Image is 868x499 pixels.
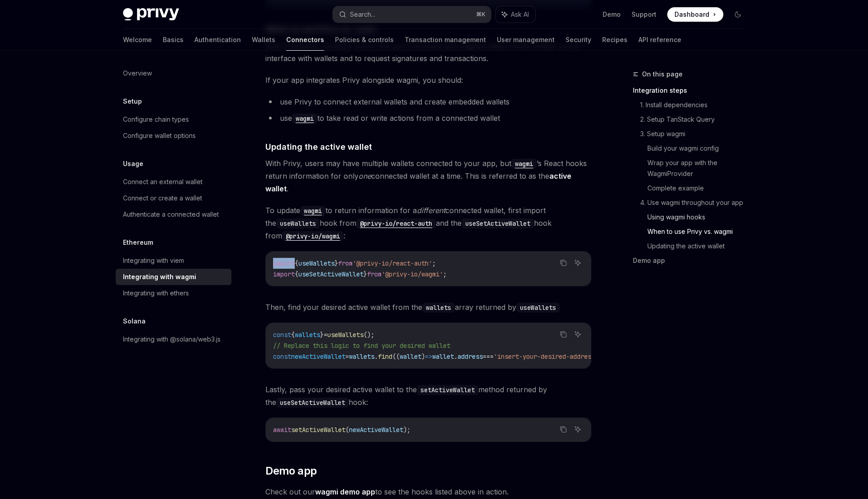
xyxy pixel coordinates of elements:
[295,259,298,267] span: {
[291,426,345,434] span: setActiveWallet
[335,29,394,51] a: Policies & controls
[367,270,382,278] span: from
[392,352,400,361] span: ((
[350,9,375,20] div: Search...
[640,98,752,112] a: 1. Install dependencies
[647,156,752,181] a: Wrap your app with the WagmiProvider
[443,270,447,278] span: ;
[572,423,584,435] button: Ask AI
[123,130,196,141] div: Configure wallet options
[731,7,745,22] button: Toggle dark mode
[123,29,152,51] a: Welcome
[640,127,752,141] a: 3. Setup wagmi
[349,352,374,361] span: wallets
[265,95,591,108] li: use Privy to connect external wallets and create embedded wallets
[298,259,335,267] span: useWallets
[432,352,454,361] span: wallet
[292,114,317,123] a: wagmi
[647,141,752,156] a: Build your wagmi config
[511,10,529,19] span: Ask AI
[282,231,344,241] code: @privy-io/wagmi
[647,210,752,224] a: Using wagmi hooks
[432,259,436,267] span: ;
[300,206,325,216] code: wagmi
[273,426,291,434] span: await
[403,426,410,434] span: );
[123,209,219,220] div: Authenticate a connected wallet
[345,426,349,434] span: (
[633,83,752,98] a: Integration steps
[286,29,324,51] a: Connectors
[421,352,425,361] span: )
[572,328,584,340] button: Ask AI
[273,259,295,267] span: import
[647,239,752,253] a: Updating the active wallet
[422,303,455,313] code: wallets
[632,10,656,19] a: Support
[123,176,203,187] div: Connect an external wallet
[602,29,627,51] a: Recipes
[495,6,535,23] button: Ask AI
[557,257,569,269] button: Copy the contents from the code block
[291,331,295,339] span: {
[417,385,478,395] code: setActiveWallet
[265,464,316,478] span: Demo app
[265,39,591,65] span: Both [PERSON_NAME]’s out-of-the-box interfaces and wagmi’s React hooks enable you to interface wi...
[511,159,537,168] a: wagmi
[324,331,327,339] span: =
[116,206,231,223] a: Authenticate a connected wallet
[647,224,752,239] a: When to use Privy vs. wagmi
[633,253,752,268] a: Demo app
[511,159,537,169] code: wagmi
[382,270,443,278] span: '@privy-io/wagmi'
[276,219,320,228] code: useWallets
[640,112,752,127] a: 2. Setup TanStack Query
[363,270,367,278] span: }
[116,190,231,206] a: Connect or create a wallet
[116,128,231,144] a: Configure wallet options
[116,174,231,190] a: Connect an external wallet
[116,269,231,285] a: Integrating with wagmi
[642,69,683,80] span: On this page
[292,114,317,124] code: wagmi
[566,29,591,51] a: Security
[282,231,344,240] a: @privy-io/wagmi
[265,141,372,153] span: Updating the active wallet
[405,29,486,51] a: Transaction management
[123,288,189,299] div: Integrating with ethers
[123,114,189,125] div: Configure chain types
[163,29,184,51] a: Basics
[295,270,298,278] span: {
[265,485,591,498] span: Check out our to see the hooks listed above in action.
[265,157,591,195] span: With Privy, users may have multiple wallets connected to your app, but ’s React hooks return info...
[359,171,371,181] em: one
[603,10,621,19] a: Demo
[116,252,231,269] a: Integrating with viem
[353,259,432,267] span: '@privy-io/react-auth'
[273,270,295,278] span: import
[494,352,599,361] span: 'insert-your-desired-address'
[327,331,363,339] span: useWallets
[123,334,221,345] div: Integrating with @solana/web3.js
[265,74,591,86] span: If your app integrates Privy alongside wagmi, you should:
[123,8,179,21] img: dark logo
[265,301,591,314] span: Then, find your desired active wallet from the array returned by
[425,352,432,361] span: =>
[116,331,231,347] a: Integrating with @solana/web3.js
[252,29,275,51] a: Wallets
[374,352,378,361] span: .
[273,331,291,339] span: const
[265,112,591,124] li: use to take read or write actions from a connected wallet
[194,29,241,51] a: Authentication
[454,352,458,361] span: .
[123,316,146,327] h5: Solana
[265,171,571,193] strong: active wallet
[400,352,421,361] span: wallet
[291,352,345,361] span: newActiveWallet
[378,352,392,361] span: find
[265,204,591,242] span: To update to return information for a connected wallet, first import the hook from and the hook f...
[320,331,324,339] span: }
[273,342,450,350] span: // Replace this logic to find your desired wallet
[123,255,184,266] div: Integrating with viem
[647,181,752,195] a: Complete example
